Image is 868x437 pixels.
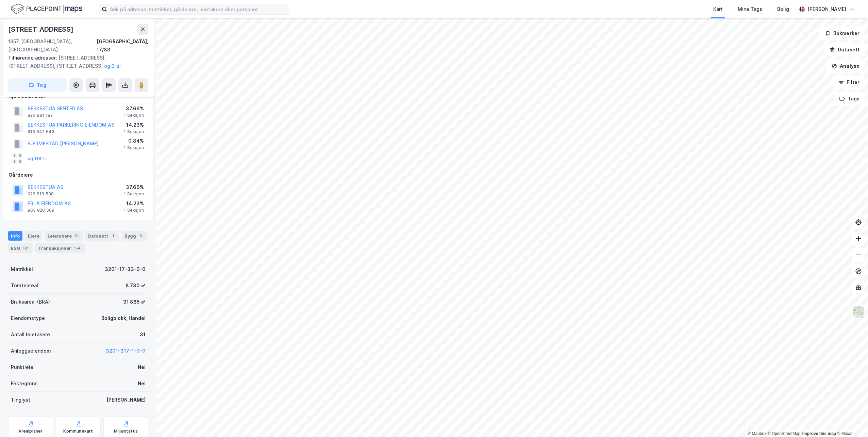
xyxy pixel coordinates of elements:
[35,243,85,253] div: Transaksjoner
[124,145,144,150] div: 1 Seksjon
[826,59,865,73] button: Analyse
[11,281,38,290] div: Tomteareal
[126,281,146,290] div: 8 730 ㎡
[8,55,59,61] span: Tilhørende adresser:
[748,431,766,436] a: Mapbox
[18,428,43,434] div: Arealplaner
[28,191,54,197] div: 926 818 538
[8,37,97,54] div: 1357, [GEOGRAPHIC_DATA], [GEOGRAPHIC_DATA]
[124,199,144,208] div: 14.23%
[21,245,30,252] div: 121
[28,208,54,213] div: 963 820 569
[107,4,289,14] input: Søk på adresse, matrikkel, gårdeiere, leietakere eller personer
[777,5,789,13] div: Bolig
[124,104,144,113] div: 37.66%
[11,347,51,355] div: Anleggseiendom
[807,5,846,13] div: [PERSON_NAME]
[114,428,138,434] div: Miljøstatus
[138,363,146,371] div: Nei
[106,396,146,404] div: [PERSON_NAME]
[834,404,868,437] div: Kontrollprogram for chat
[73,232,80,239] div: 31
[124,137,144,145] div: 0.84%
[123,298,146,306] div: 31 885 ㎡
[110,232,116,239] div: 1
[137,232,144,239] div: 6
[11,265,33,273] div: Matrikkel
[122,231,147,241] div: Bygg
[833,76,865,89] button: Filter
[8,54,143,70] div: [STREET_ADDRESS], [STREET_ADDRESS], [STREET_ADDRESS]
[9,171,148,179] div: Gårdeiere
[124,129,144,134] div: 1 Seksjon
[72,245,82,252] div: 154
[28,129,54,134] div: 913 642 643
[8,243,33,253] div: ESG
[101,314,146,322] div: Boligblokk, Handel
[105,265,146,273] div: 3201-17-33-0-0
[834,92,865,106] button: Tags
[824,43,865,56] button: Datasett
[11,298,50,306] div: Bruksareal (BRA)
[63,428,93,434] div: Kommunekart
[97,37,148,54] div: [GEOGRAPHIC_DATA], 17/33
[124,183,144,191] div: 37.66%
[11,396,30,404] div: Tinglyst
[140,330,146,339] div: 31
[8,24,75,35] div: [STREET_ADDRESS]
[138,379,146,388] div: Nei
[8,231,22,241] div: Info
[8,78,67,92] button: Tag
[124,191,144,197] div: 1 Seksjon
[124,121,144,129] div: 14.23%
[124,113,144,118] div: 1 Seksjon
[11,330,50,339] div: Antall leietakere
[819,27,865,40] button: Bokmerker
[713,5,723,13] div: Kart
[28,113,53,118] div: 825 881 182
[834,404,868,437] iframe: Chat Widget
[11,314,45,322] div: Eiendomstype
[106,347,146,355] button: 3201-317-1-0-0
[85,231,119,241] div: Datasett
[768,431,801,436] a: OpenStreetMap
[11,379,37,388] div: Festegrunn
[124,208,144,213] div: 1 Seksjon
[738,5,762,13] div: Mine Tags
[45,231,83,241] div: Leietakere
[802,431,836,436] a: Improve this map
[11,363,33,371] div: Punktleie
[25,231,42,241] div: Eiere
[11,3,82,15] img: logo.f888ab2527a4732fd821a326f86c7f29.svg
[852,306,865,319] img: Z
